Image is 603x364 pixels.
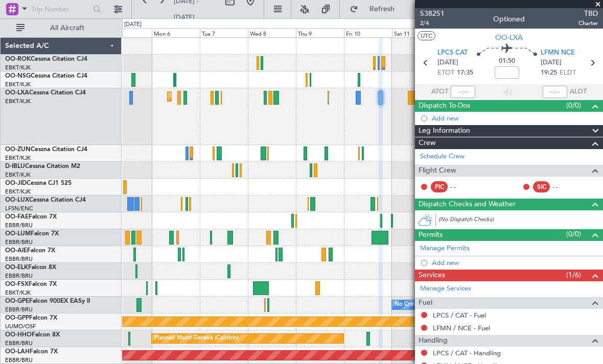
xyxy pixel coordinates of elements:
span: OO-FSX [5,281,29,287]
a: EBKT/KJK [5,64,31,71]
a: OO-ZUNCessna Citation CJ4 [5,147,87,153]
span: ATOT [431,87,448,97]
a: OO-LUMFalcon 7X [5,231,59,237]
a: EBBR/BRU [5,356,33,364]
span: Flight Crew [419,165,456,177]
span: 19:25 [541,68,557,78]
div: Planned Maint Geneva (Cointrin) [154,331,239,346]
span: OO-LAH [5,349,30,355]
span: (0/0) [566,100,581,111]
span: ETOT [437,68,454,78]
span: OO-GPE [5,298,29,304]
input: Trip Number [31,2,90,17]
span: TBD [578,8,598,19]
span: Fuel [419,297,432,309]
span: OO-NSG [5,73,31,79]
div: Planned Maint Kortrijk-[GEOGRAPHIC_DATA] [170,89,289,104]
div: SIC [533,181,550,192]
span: 01:50 [499,56,515,66]
div: Mon 6 [152,28,200,37]
a: OO-FAEFalcon 7X [5,214,57,220]
div: PIC [431,181,448,192]
div: Add new [432,114,598,123]
a: EBBR/BRU [5,255,33,263]
span: Leg Information [419,125,470,137]
span: LFMN NCE [541,48,575,58]
span: OO-ZUN [5,147,31,153]
a: LPCS / CAT - Fuel [433,311,486,320]
span: OO-LUM [5,231,31,237]
span: OO-ROK [5,56,31,62]
a: OO-ROKCessna Citation CJ4 [5,56,87,62]
div: - - [450,182,473,191]
div: - - [552,182,575,191]
a: EBBR/BRU [5,339,33,347]
a: EBBR/BRU [5,222,33,229]
span: 2/4 [420,19,445,28]
span: OO-FAE [5,214,29,220]
span: (0/0) [566,229,581,239]
span: 538251 [420,8,445,19]
div: Tue 7 [200,28,248,37]
a: OO-HHOFalcon 8X [5,332,60,338]
a: EBKT/KJK [5,171,31,179]
a: OO-LAHFalcon 7X [5,349,58,355]
a: OO-AIEFalcon 7X [5,248,55,254]
span: Services [419,270,445,281]
a: D-IBLUCessna Citation M2 [5,163,80,169]
span: [DATE] [541,58,562,68]
span: (1/6) [566,270,581,280]
a: OO-GPEFalcon 900EX EASy II [5,298,90,304]
a: EBKT/KJK [5,188,31,196]
button: Refresh [345,1,406,17]
a: OO-LUXCessna Citation CJ4 [5,197,86,203]
div: Sun 5 [104,28,152,37]
a: OO-ELKFalcon 8X [5,264,56,271]
a: EBBR/BRU [5,238,33,246]
span: LPCS CAT [437,48,468,58]
span: Crew [419,137,436,149]
span: Handling [419,335,448,347]
span: OO-AIE [5,248,27,254]
a: LFMN / NCE - Fuel [433,324,490,332]
div: Wed 8 [248,28,296,37]
span: [DATE] [437,58,458,68]
a: UUMO/OSF [5,323,36,330]
a: LFSN/ENC [5,205,33,212]
a: Schedule Crew [420,152,465,162]
span: 17:35 [457,68,473,78]
div: Fri 10 [344,28,392,37]
a: OO-JIDCessna CJ1 525 [5,180,72,186]
a: Manage Permits [420,244,470,254]
a: LPCS / CAT - Handling [433,349,501,357]
button: All Aircraft [11,20,111,36]
a: OO-FSXFalcon 7X [5,281,57,287]
div: Thu 9 [296,28,344,37]
span: Permits [419,229,443,241]
button: UTC [418,31,435,40]
span: Dispatch To-Dos [419,100,470,112]
a: EBKT/KJK [5,81,31,88]
div: Sat 11 [392,28,440,37]
a: Manage Services [420,284,471,294]
span: OO-JID [5,180,27,186]
div: Optioned [493,14,525,25]
span: OO-ELK [5,264,28,271]
a: EBKT/KJK [5,289,31,297]
a: OO-LXACessna Citation CJ4 [5,90,86,96]
span: Refresh [360,6,403,13]
span: OO-LUX [5,197,29,203]
a: OO-GPPFalcon 7X [5,315,57,321]
span: OO-HHO [5,332,32,338]
span: OO-LXA [5,90,29,96]
span: All Aircraft [27,25,108,32]
span: D-IBLU [5,163,25,169]
span: OO-GPP [5,315,29,321]
div: Add new [432,258,598,267]
div: No Crew [GEOGRAPHIC_DATA] ([GEOGRAPHIC_DATA] National) [395,297,566,312]
span: Dispatch Checks and Weather [419,199,516,210]
a: EBBR/BRU [5,272,33,280]
a: OO-NSGCessna Citation CJ4 [5,73,87,79]
div: (No Dispatch Checks) [438,215,603,226]
div: [DATE] [124,20,142,29]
